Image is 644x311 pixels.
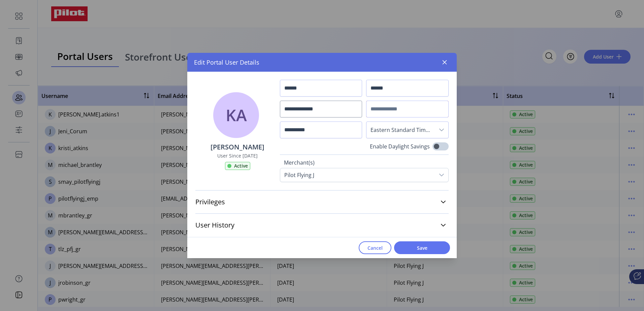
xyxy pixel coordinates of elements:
span: Save [403,244,441,251]
div: dropdown trigger [435,122,448,138]
label: Enable Daylight Savings [370,142,430,150]
span: Active [234,162,248,169]
button: Save [394,241,450,254]
p: [PERSON_NAME] [211,142,264,152]
label: User Since [DATE] [217,152,258,159]
button: Cancel [359,241,391,254]
span: Eastern Standard Time - New York (GMT-5) [366,122,435,138]
span: KA [226,103,247,127]
span: Edit Portal User Details [194,58,259,67]
div: Pilot Flying J [280,168,318,182]
span: Privileges [195,199,225,205]
span: Cancel [367,244,383,251]
span: User History [195,222,234,229]
a: User History [195,218,449,233]
label: Merchant(s) [284,159,445,168]
a: Privileges [195,195,449,209]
